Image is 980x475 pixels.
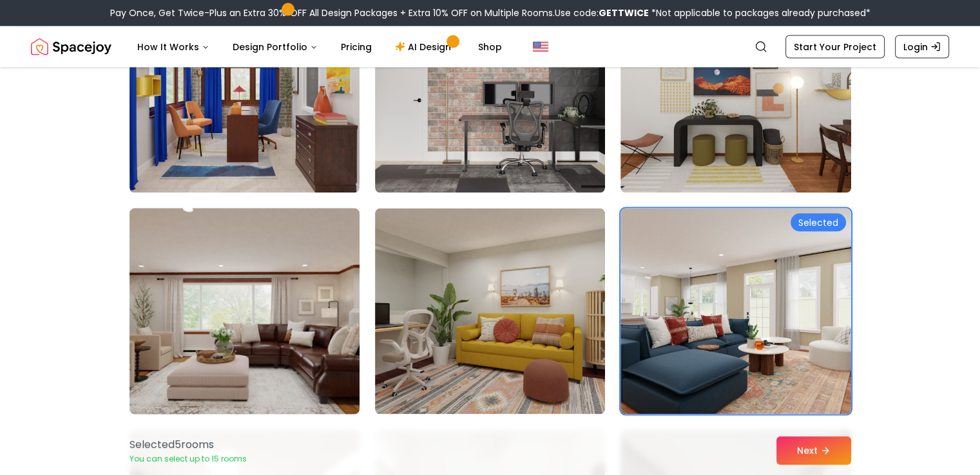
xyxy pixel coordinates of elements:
[776,436,851,465] button: Next
[785,35,885,58] a: Start Your Project
[533,39,548,54] img: United States
[555,6,649,19] span: Use code:
[31,26,949,67] nav: Global
[895,35,949,58] a: Login
[222,33,328,59] button: Design Portfolio
[127,33,220,59] button: How It Works
[599,6,649,19] b: GETTWICE
[124,203,365,419] img: Room room-34
[791,213,846,231] div: Selected
[468,33,512,59] a: Shop
[127,33,512,59] nav: Main
[31,33,111,59] img: Spacejoy Logo
[620,208,850,414] img: Room room-36
[649,6,870,19] span: *Not applicable to packages already purchased*
[110,6,870,19] div: Pay Once, Get Twice-Plus an Extra 30% OFF All Design Packages + Extra 10% OFF on Multiple Rooms.
[31,33,111,59] a: Spacejoy
[385,33,465,59] a: AI Design
[375,208,605,414] img: Room room-35
[130,454,247,464] p: You can select up to 15 rooms
[331,33,382,59] a: Pricing
[130,437,247,452] p: Selected 5 room s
